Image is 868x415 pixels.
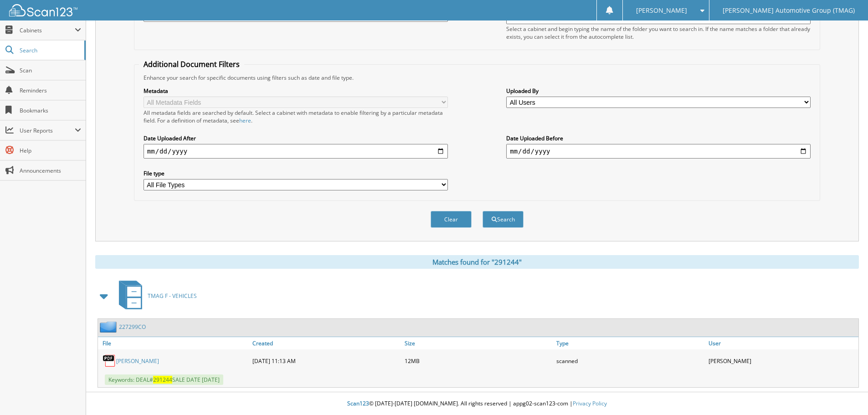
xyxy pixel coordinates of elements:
a: Size [402,337,555,349]
div: All metadata fields are searched by default. Select a cabinet with metadata to enable filtering b... [144,109,448,124]
div: © [DATE]-[DATE] [DOMAIN_NAME]. All rights reserved | appg02-scan123-com | [86,393,868,415]
input: start [144,144,448,159]
div: scanned [554,352,706,370]
iframe: Chat Widget [822,371,868,415]
a: User [706,337,858,349]
a: Created [250,337,402,349]
legend: Additional Document Filters [139,59,244,69]
span: Help [20,147,81,154]
span: [PERSON_NAME] [636,8,687,13]
a: TMAG F - VEHICLES [113,278,197,314]
span: [PERSON_NAME] Automotive Group (TMAG) [723,8,855,13]
span: User Reports [20,127,75,134]
span: Scan [20,67,81,74]
div: Matches found for "291244" [95,255,859,269]
img: folder2.png [100,321,119,333]
div: [DATE] 11:13 AM [250,352,402,370]
label: Date Uploaded Before [506,134,811,142]
button: Clear [431,211,472,228]
a: 227299CO [119,323,146,331]
span: Reminders [20,87,81,94]
div: Enhance your search for specific documents using filters such as date and file type. [139,74,815,82]
span: Scan123 [347,400,369,407]
div: Select a cabinet and begin typing the name of the folder you want to search in. If the name match... [506,25,811,41]
input: end [506,144,811,159]
span: Keywords: DEAL# SALE DATE [DATE] [105,374,223,385]
div: [PERSON_NAME] [706,352,858,370]
span: Search [20,46,80,54]
label: Date Uploaded After [144,134,448,142]
label: Uploaded By [506,87,811,95]
label: File type [144,169,448,177]
span: TMAG F - VEHICLES [148,292,197,300]
img: PDF.png [103,354,116,368]
div: 12MB [402,352,555,370]
span: Bookmarks [20,107,81,114]
a: here [239,117,251,124]
a: Privacy Policy [573,400,607,407]
img: scan123-logo-white.svg [9,4,77,16]
button: Search [483,211,524,228]
a: Type [554,337,706,349]
a: [PERSON_NAME] [116,357,159,365]
label: Metadata [144,87,448,95]
span: Cabinets [20,26,75,34]
span: Announcements [20,167,81,174]
a: File [98,337,250,349]
span: 291244 [153,376,172,384]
